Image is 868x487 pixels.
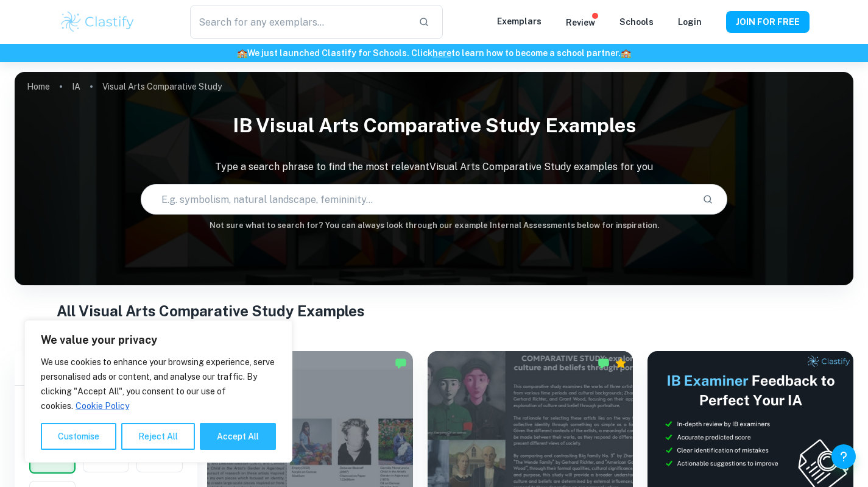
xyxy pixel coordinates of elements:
input: E.g. symbolism, natural landscape, femininity... [141,182,693,216]
a: here [432,48,451,58]
p: We value your privacy [41,333,276,347]
img: Clastify logo [59,10,136,34]
p: We use cookies to enhance your browsing experience, serve personalised ads or content, and analys... [41,355,276,413]
p: Review [566,16,595,29]
button: Reject All [121,423,195,450]
img: Marked [598,357,610,369]
h1: IB Visual Arts Comparative Study examples [15,106,853,145]
img: Marked [395,357,407,369]
span: 🏫 [621,48,631,58]
input: Search for any exemplars... [190,5,408,39]
a: Login [678,17,702,27]
h6: We just launched Clastify for Schools. Click to learn how to become a school partner. [2,46,866,60]
button: Accept All [200,423,276,450]
a: Home [27,78,50,95]
p: Exemplars [497,15,542,28]
h6: Not sure what to search for? You can always look through our example Internal Assessments below f... [15,219,853,232]
a: Cookie Policy [75,400,130,411]
button: Customise [41,423,116,450]
a: Schools [619,17,654,27]
button: JOIN FOR FREE [726,11,810,33]
div: We value your privacy [24,320,292,463]
span: 🏫 [237,48,247,58]
button: Search [697,189,718,210]
h6: Filter exemplars [15,351,197,385]
p: Visual Arts Comparative Study [102,80,222,93]
button: Help and Feedback [831,444,856,469]
h1: All Visual Arts Comparative Study Examples [57,300,811,322]
a: IA [72,78,80,95]
p: Type a search phrase to find the most relevant Visual Arts Comparative Study examples for you [15,160,853,174]
div: Premium [615,357,627,369]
